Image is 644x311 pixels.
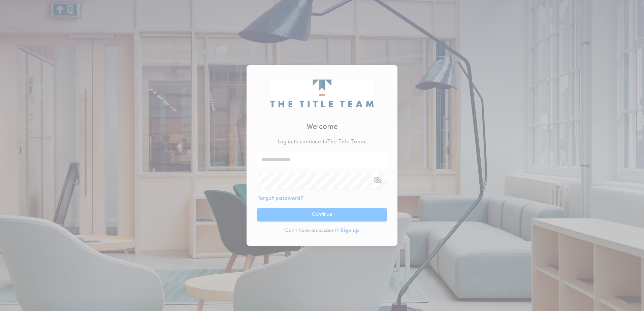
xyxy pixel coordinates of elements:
[257,208,387,221] button: Continue
[340,227,359,235] button: Sign up
[257,195,303,203] button: Forgot password?
[270,79,374,107] img: logo
[285,228,339,234] p: Don't have an account?
[307,122,338,133] h2: Welcome
[278,138,366,146] p: Log in to continue to The Title Team .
